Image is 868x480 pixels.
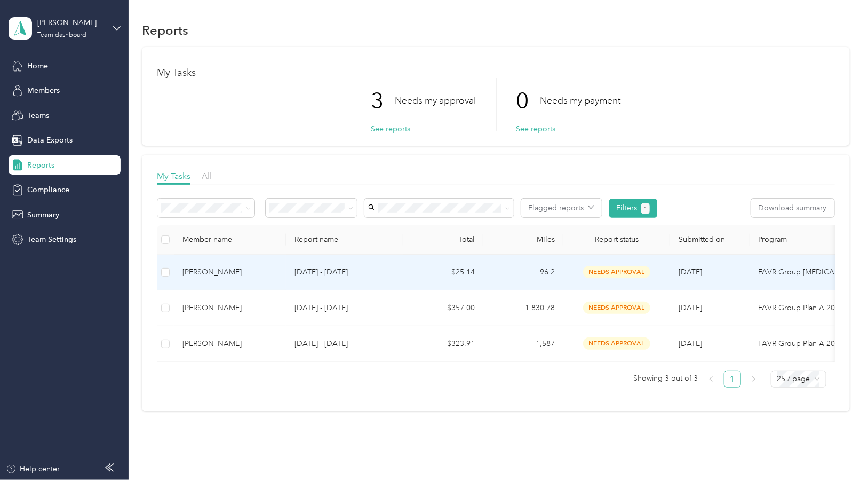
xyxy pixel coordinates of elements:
p: 3 [371,78,395,123]
p: Needs my approval [395,94,476,107]
td: 96.2 [483,255,563,290]
div: [PERSON_NAME] [182,266,277,278]
span: right [751,376,757,382]
p: Needs my payment [540,94,620,107]
span: needs approval [583,337,650,350]
li: Previous Page [703,371,720,388]
iframe: Everlance-gr Chat Button Frame [808,420,868,480]
button: Flagged reports [521,199,602,217]
td: 1,830.78 [483,290,563,326]
span: Team Settings [27,234,76,245]
p: [DATE] - [DATE] [294,338,395,350]
li: 1 [724,371,741,388]
div: [PERSON_NAME] [182,302,277,314]
button: Filters1 [609,199,658,218]
span: Reports [27,160,54,171]
span: 25 / page [777,371,820,387]
th: Report name [286,225,403,255]
div: [PERSON_NAME] [182,338,277,350]
p: 0 [516,78,540,123]
span: Teams [27,110,49,121]
span: needs approval [583,302,650,314]
span: My Tasks [157,171,190,181]
span: Members [27,85,60,96]
td: 1,587 [483,326,563,362]
span: left [708,376,714,382]
h1: Reports [142,25,188,36]
span: Home [27,60,48,72]
div: Page Size [771,371,826,388]
span: Compliance [27,184,69,195]
button: See reports [516,123,555,135]
div: [PERSON_NAME] [37,17,104,28]
span: Data Exports [27,135,73,146]
a: 1 [724,371,740,387]
td: $357.00 [403,290,483,326]
span: Showing 3 out of 3 [634,371,698,387]
div: Miles [492,235,555,244]
span: Summary [27,209,59,221]
p: [DATE] - [DATE] [294,302,395,314]
button: left [703,371,720,388]
span: 1 [644,204,647,214]
span: All [202,171,212,181]
div: Total [412,235,475,244]
span: [DATE] [679,339,702,348]
span: needs approval [583,266,650,278]
button: Help center [6,463,60,475]
button: right [745,371,762,388]
h1: My Tasks [157,67,835,78]
button: 1 [641,203,650,214]
div: Member name [182,235,277,244]
button: See reports [371,123,410,135]
th: Submitted on [670,225,750,255]
th: Member name [174,225,286,255]
p: [DATE] - [DATE] [294,266,395,278]
span: Report status [572,235,662,244]
span: [DATE] [679,303,702,312]
td: $323.91 [403,326,483,362]
span: [DATE] [679,267,702,277]
td: $25.14 [403,255,483,290]
div: Team dashboard [37,32,86,38]
button: Download summary [751,199,834,217]
li: Next Page [745,371,762,388]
